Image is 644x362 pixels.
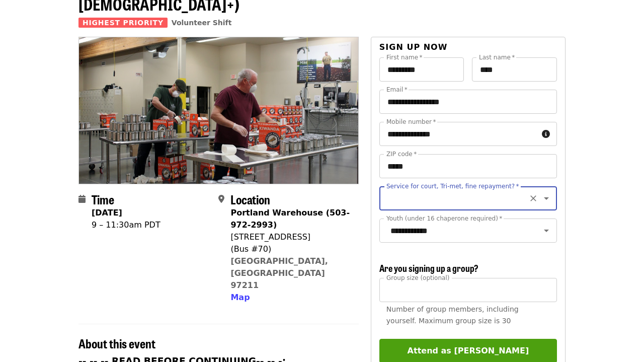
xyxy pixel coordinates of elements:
[539,191,553,205] button: Open
[479,54,515,60] label: Last name
[526,191,540,205] button: Clear
[230,293,250,302] span: Map
[386,183,519,189] label: Service for court, Tri-met, fine repayment?
[379,57,464,82] input: First name
[230,256,328,290] a: [GEOGRAPHIC_DATA], [GEOGRAPHIC_DATA] 97211
[379,42,448,52] span: Sign up now
[472,57,557,82] input: Last name
[386,305,519,325] span: Number of group members, including yourself. Maximum group size is 30
[92,208,122,218] strong: [DATE]
[230,292,250,304] button: Map
[379,154,557,178] input: ZIP code
[379,278,557,302] input: [object Object]
[230,243,350,255] div: (Bus #70)
[78,194,86,204] i: calendar icon
[172,19,232,27] a: Volunteer Shift
[386,151,417,157] label: ZIP code
[79,37,358,183] img: July/Aug/Sept - Portland: Repack/Sort (age 16+) organized by Oregon Food Bank
[230,190,270,208] span: Location
[539,224,553,238] button: Open
[386,274,449,281] span: Group size (optional)
[230,208,350,230] strong: Portland Warehouse (503-972-2993)
[78,18,168,28] span: Highest Priority
[379,261,478,274] span: Are you signing up a group?
[92,190,114,208] span: Time
[386,215,502,222] label: Youth (under 16 chaperone required)
[379,122,538,146] input: Mobile number
[386,119,436,125] label: Mobile number
[542,129,550,139] i: circle-info icon
[78,334,155,352] span: About this event
[218,194,224,204] i: map-marker-alt icon
[386,87,408,93] label: Email
[92,219,160,231] div: 9 – 11:30am PDT
[386,54,423,60] label: First name
[230,231,350,243] div: [STREET_ADDRESS]
[379,90,557,114] input: Email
